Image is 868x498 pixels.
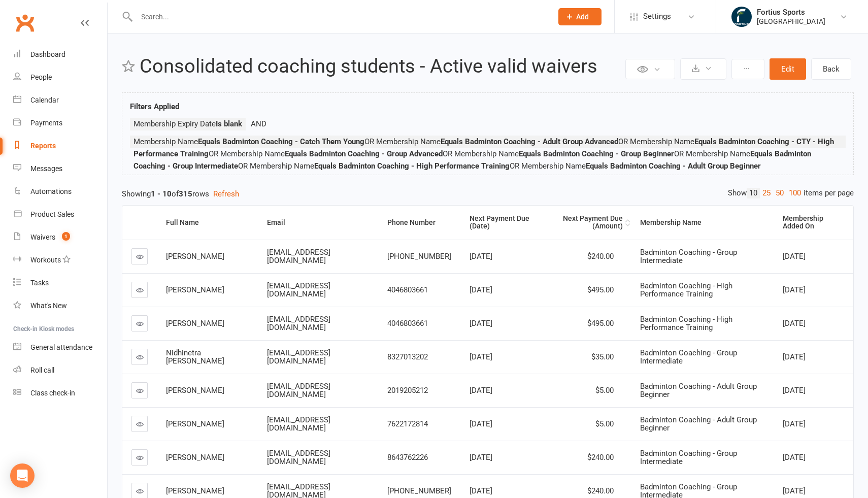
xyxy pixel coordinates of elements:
a: Workouts [13,249,107,272]
a: 25 [760,188,773,198]
div: Email [267,219,370,226]
div: Roll call [30,366,54,374]
div: Full Name [166,219,250,226]
span: $495.00 [587,319,614,328]
input: Search... [133,10,545,24]
div: Calendar [30,96,59,104]
div: People [30,73,52,81]
div: Phone Number [387,219,452,226]
strong: 315 [179,189,192,198]
span: [DATE] [783,486,806,495]
span: 4046803661 [387,285,428,294]
span: [DATE] [783,352,806,361]
a: Clubworx [12,10,38,36]
span: [DATE] [470,352,492,361]
span: 2019205212 [387,386,428,395]
strong: Equals Badminton Coaching - Catch Them Young [198,137,364,146]
div: Open Intercom Messenger [10,463,35,488]
span: [PERSON_NAME] [166,486,224,495]
strong: Filters Applied [130,102,179,111]
span: [EMAIL_ADDRESS][DOMAIN_NAME] [267,281,330,299]
span: [EMAIL_ADDRESS][DOMAIN_NAME] [267,382,330,400]
span: $240.00 [587,252,614,261]
div: Membership Added On [783,215,845,230]
span: 8643762226 [387,453,428,462]
h2: Consolidated coaching students - Active valid waivers [140,56,623,77]
strong: Equals Badminton Coaching - Adult Group Advanced [441,137,618,146]
div: Product Sales [30,210,74,218]
span: [DATE] [470,319,492,328]
span: Badminton Coaching - Group Intermediate [640,449,737,467]
span: $240.00 [587,453,614,462]
span: [DATE] [470,419,492,428]
div: Showing of rows [122,188,854,200]
span: 1 [62,232,70,241]
span: $5.00 [595,386,614,395]
span: Add [576,13,589,21]
div: Waivers [30,233,55,241]
div: Next Payment Due (Amount) [550,215,623,230]
a: Calendar [13,89,107,112]
span: OR Membership Name [364,137,618,146]
img: thumb_image1743802567.png [731,7,752,27]
strong: Equals Badminton Coaching - Group Beginner [519,149,674,158]
span: $5.00 [595,419,614,428]
span: [PERSON_NAME] [166,453,224,462]
strong: Equals Badminton Coaching - Adult Group Beginner [586,161,761,171]
span: Settings [643,5,671,28]
a: Messages [13,157,107,180]
div: Tasks [30,279,49,287]
a: Product Sales [13,203,107,226]
span: [DATE] [783,386,806,395]
div: What's New [30,302,67,310]
a: Dashboard [13,43,107,66]
a: Roll call [13,359,107,382]
strong: 1 - 10 [151,189,172,198]
strong: Is blank [216,119,242,128]
strong: Equals Badminton Coaching - Group Advanced [285,149,443,158]
div: Payments [30,119,62,127]
span: [DATE] [783,319,806,328]
a: Automations [13,180,107,203]
span: [DATE] [470,453,492,462]
span: [PERSON_NAME] [166,252,224,261]
strong: Equals Badminton Coaching - High Performance Training [314,161,510,171]
span: Membership Name [133,137,364,146]
a: General attendance kiosk mode [13,336,107,359]
div: Reports [30,142,56,150]
a: 10 [747,188,760,198]
span: $495.00 [587,285,614,294]
span: [PHONE_NUMBER] [387,252,451,261]
span: OR Membership Name [209,149,443,158]
span: Badminton Coaching - Adult Group Beginner [640,382,757,400]
span: [EMAIL_ADDRESS][DOMAIN_NAME] [267,415,330,433]
span: [DATE] [470,285,492,294]
a: Class kiosk mode [13,382,107,405]
span: [DATE] [470,386,492,395]
span: [PERSON_NAME] [166,319,224,328]
span: Badminton Coaching - High Performance Training [640,281,732,299]
span: [EMAIL_ADDRESS][DOMAIN_NAME] [267,348,330,366]
div: Messages [30,164,62,173]
span: [PERSON_NAME] [166,386,224,395]
a: Waivers 1 [13,226,107,249]
div: Membership Name [640,219,765,226]
a: Tasks [13,272,107,294]
span: Badminton Coaching - Group Intermediate [640,348,737,366]
span: [DATE] [783,252,806,261]
div: Dashboard [30,50,65,58]
span: [DATE] [783,419,806,428]
span: [DATE] [470,486,492,495]
span: 7622172814 [387,419,428,428]
div: Workouts [30,256,61,264]
span: Badminton Coaching - Adult Group Beginner [640,415,757,433]
button: Refresh [213,188,239,200]
span: [PHONE_NUMBER] [387,486,451,495]
span: $35.00 [591,352,614,361]
span: [PERSON_NAME] [166,285,224,294]
span: 4046803661 [387,319,428,328]
span: $240.00 [587,486,614,495]
div: Next Payment Due (Date) [470,215,533,230]
div: Class check-in [30,389,75,397]
span: [DATE] [470,252,492,261]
